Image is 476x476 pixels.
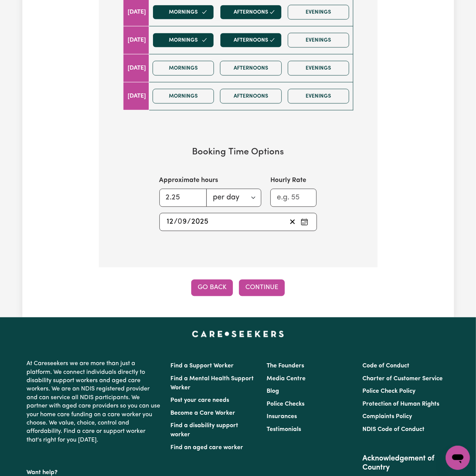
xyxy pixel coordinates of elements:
[153,5,214,20] button: Mornings
[220,89,282,104] button: Afternoons
[220,5,282,20] button: Afternoons
[123,26,149,54] td: [DATE]
[123,54,149,82] td: [DATE]
[267,389,279,395] a: Blog
[267,427,301,433] a: Testimonials
[159,176,218,185] label: Approximate hours
[171,445,243,451] a: Find an aged care worker
[178,218,183,226] span: 0
[267,376,306,382] a: Media Centre
[288,5,350,20] button: Evenings
[153,61,214,76] button: Mornings
[362,427,424,433] a: NDIS Code of Conduct
[288,89,350,104] button: Evenings
[171,363,234,369] a: Find a Support Worker
[153,89,214,104] button: Mornings
[171,423,239,438] a: Find a disability support worker
[159,189,207,207] input: e.g. 2.5
[446,446,470,470] iframe: Button to launch messaging window
[171,398,229,404] a: Post your care needs
[123,147,353,158] h3: Booking Time Options
[362,376,443,382] a: Charter of Customer Service
[270,189,317,207] input: e.g. 55
[362,363,409,369] a: Code of Conduct
[362,389,415,395] a: Police Check Policy
[187,218,191,226] span: /
[27,357,162,448] p: At Careseekers we are more than just a platform. We connect individuals directly to disability su...
[123,82,149,110] td: [DATE]
[287,216,298,228] button: Clear start date
[270,176,306,185] label: Hourly Rate
[362,414,412,420] a: Complaints Policy
[178,216,187,228] input: --
[362,454,449,473] h2: Acknowledgement of Country
[362,401,439,408] a: Protection of Human Rights
[267,414,297,420] a: Insurances
[288,61,350,76] button: Evenings
[174,218,178,226] span: /
[298,216,311,228] button: Pick an approximate start date
[288,33,350,48] button: Evenings
[220,61,282,76] button: Afternoons
[171,376,254,391] a: Find a Mental Health Support Worker
[239,280,285,296] button: Continue
[191,216,209,228] input: ----
[267,363,304,369] a: The Founders
[191,280,233,296] button: Go Back
[192,331,284,337] a: Careseekers home page
[267,401,304,408] a: Police Checks
[171,411,236,417] a: Become a Care Worker
[153,33,214,48] button: Mornings
[167,216,174,228] input: --
[220,33,282,48] button: Afternoons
